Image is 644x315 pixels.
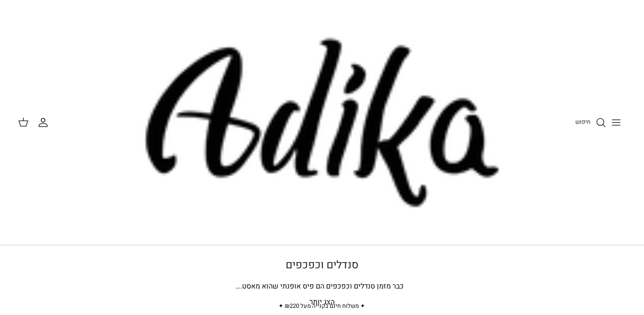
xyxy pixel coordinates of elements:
[117,9,527,236] img: Adika IL
[575,117,606,128] a: חיפוש
[278,302,365,310] a: ✦ משלוח חינם בקנייה מעל ₪220 ✦
[575,118,591,126] span: חיפוש
[606,113,626,132] button: Toggle menu
[18,297,626,308] p: הצג יותר
[18,259,626,272] h1: סנדלים וכפכפים
[38,117,52,128] a: החשבון שלי
[235,281,404,292] span: כבר מזמן סנדלים וכפכפים הם פיס אופנתי שהוא מאסט.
